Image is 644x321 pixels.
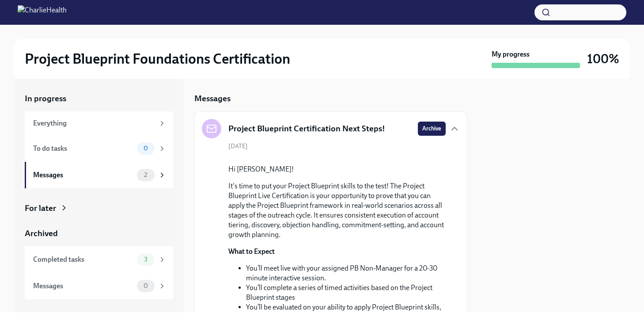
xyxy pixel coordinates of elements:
[418,122,446,136] button: Archive
[25,135,173,162] a: To do tasks0
[33,281,133,291] div: Messages
[33,118,155,128] div: Everything
[246,283,446,302] li: You’ll complete a series of timed activities based on the Project Blueprint stages
[587,51,619,67] h3: 100%
[228,142,248,150] span: [DATE]
[25,203,56,214] div: For later
[139,172,152,178] span: 2
[25,111,173,135] a: Everything
[18,5,67,19] img: CharlieHealth
[33,255,133,264] div: Completed tasks
[25,273,173,299] a: Messages0
[25,93,173,104] a: In progress
[25,246,173,273] a: Completed tasks3
[246,264,446,283] li: You’ll meet live with your assigned PB Non-Manager for a 20-30 minute interactive session.
[194,93,231,104] h5: Messages
[25,228,173,239] a: Archived
[139,256,153,263] span: 3
[422,124,441,133] span: Archive
[138,283,153,289] span: 0
[33,170,133,180] div: Messages
[25,162,173,188] a: Messages2
[492,50,530,59] strong: My progress
[228,123,385,134] h5: Project Blueprint Certification Next Steps!
[25,203,173,214] a: For later
[228,247,275,256] strong: What to Expect
[33,144,133,153] div: To do tasks
[228,181,446,240] p: It's time to put your Project Blueprint skills to the test! The Project Blueprint Live Certificat...
[228,164,446,174] p: Hi [PERSON_NAME]!
[138,145,153,152] span: 0
[25,50,290,68] h2: Project Blueprint Foundations Certification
